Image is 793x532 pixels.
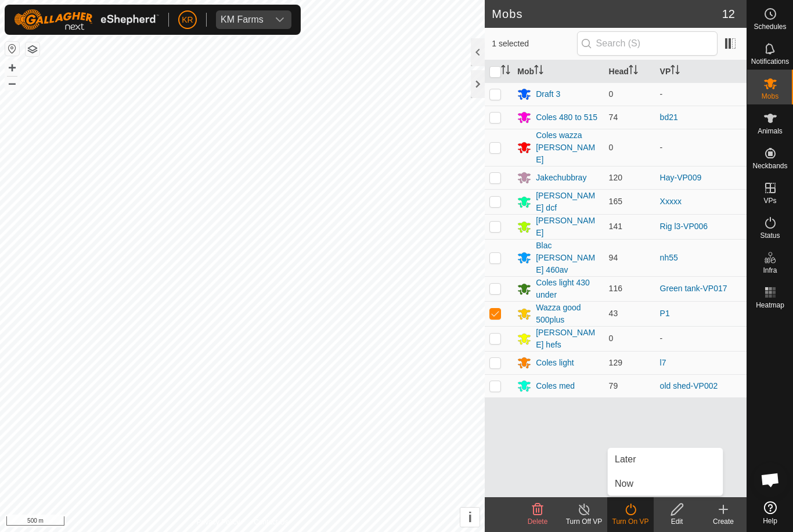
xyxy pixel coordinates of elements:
a: Help [747,497,793,529]
span: 116 [609,284,622,293]
a: Xxxxx [660,197,682,206]
button: – [5,76,19,90]
span: Infra [763,267,777,274]
span: Notifications [751,58,789,65]
div: Coles light 430 under [536,277,599,301]
input: Search (S) [577,31,718,56]
span: Help [763,517,777,524]
a: bd21 [660,113,678,122]
span: 12 [722,5,735,23]
span: 141 [609,222,622,231]
div: dropdown trigger [268,10,291,29]
span: Delete [528,517,548,526]
p-sorticon: Activate to sort [501,67,510,76]
span: 79 [609,381,618,390]
a: Hay-VP009 [660,173,702,182]
p-sorticon: Activate to sort [671,67,680,76]
span: Animals [758,128,783,135]
span: 0 [609,89,614,99]
td: - [655,82,747,106]
li: Now [608,472,723,495]
a: nh55 [660,253,678,262]
a: Privacy Policy [197,517,240,527]
button: Map Layers [26,42,39,56]
p-sorticon: Activate to sort [629,67,638,76]
div: Coles light [536,357,574,369]
span: 94 [609,253,618,262]
span: Mobs [762,93,778,100]
div: Create [700,516,747,527]
div: Coles 480 to 515 [536,111,597,124]
h2: Mobs [492,7,722,21]
span: KM Farms [216,10,268,29]
div: Coles wazza [PERSON_NAME] [536,129,599,166]
span: 74 [609,113,618,122]
span: 129 [609,358,622,367]
li: Later [608,448,723,471]
img: Gallagher Logo [14,9,159,30]
button: i [460,508,480,527]
span: Now [615,477,633,491]
div: [PERSON_NAME] dcf [536,190,599,214]
span: 165 [609,197,622,206]
a: Rig l3-VP006 [660,222,708,231]
button: Reset Map [5,42,19,56]
div: [PERSON_NAME] hefs [536,327,599,351]
td: - [655,129,747,166]
div: Wazza good 500plus [536,302,599,326]
div: Turn Off VP [561,516,607,527]
a: old shed-VP002 [660,381,718,390]
span: Neckbands [752,162,787,169]
div: [PERSON_NAME] [536,215,599,239]
span: 120 [609,173,622,182]
th: Mob [513,60,604,83]
span: 0 [609,334,614,343]
div: Turn On VP [607,516,654,527]
button: + [5,61,19,75]
div: Edit [654,516,700,527]
div: Coles med [536,380,575,392]
div: Draft 3 [536,88,560,100]
td: - [655,326,747,351]
a: Open chat [753,462,788,497]
a: Contact Us [254,517,288,527]
span: Status [760,232,780,239]
span: Heatmap [756,302,784,309]
th: Head [604,60,655,83]
a: P1 [660,309,670,318]
span: i [468,509,472,525]
span: 0 [609,143,614,152]
span: Later [615,453,636,466]
div: Blac [PERSON_NAME] 460av [536,240,599,276]
span: KR [182,14,193,26]
div: Jakechubbray [536,172,586,184]
p-sorticon: Activate to sort [534,67,543,76]
div: KM Farms [221,15,264,24]
th: VP [655,60,747,83]
span: 1 selected [492,38,576,50]
span: Schedules [754,23,786,30]
span: 43 [609,309,618,318]
a: l7 [660,358,666,367]
a: Green tank-VP017 [660,284,727,293]
span: VPs [763,197,776,204]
